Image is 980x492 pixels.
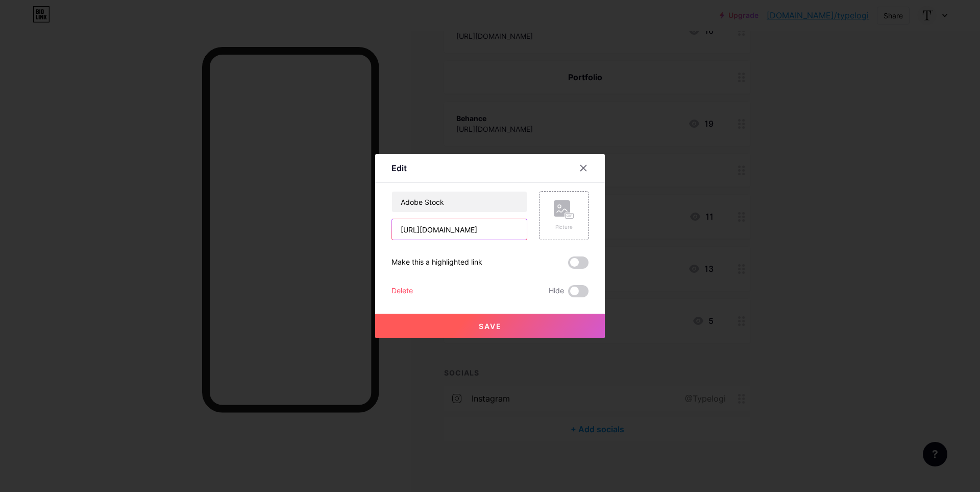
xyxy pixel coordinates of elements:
div: Make this a highlighted link [391,256,482,269]
div: Edit [391,162,407,174]
button: Save [375,314,605,338]
div: Picture [554,223,574,231]
input: URL [392,219,527,240]
span: Hide [549,285,564,297]
input: Title [392,192,527,212]
div: Delete [391,285,413,297]
span: Save [479,322,502,331]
